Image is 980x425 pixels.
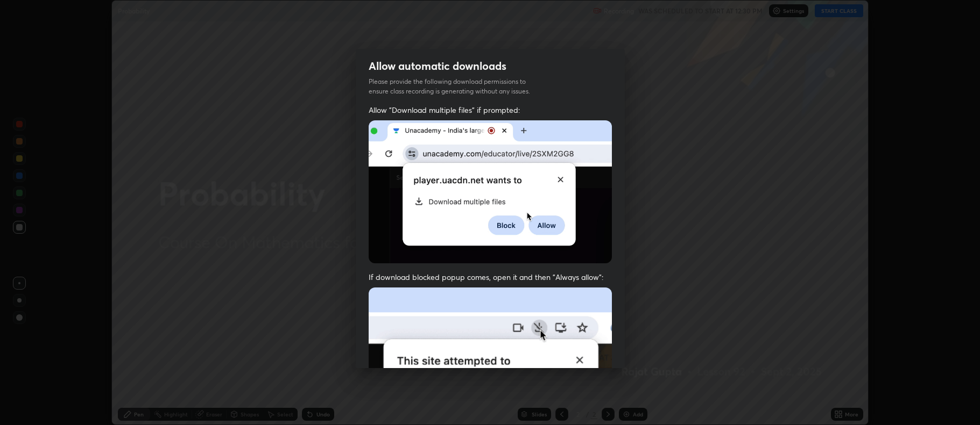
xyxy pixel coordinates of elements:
[369,120,612,264] img: downloads-permission-allow.gif
[369,272,612,282] span: If download blocked popup comes, open it and then "Always allow":
[369,59,506,73] h2: Allow automatic downloads
[369,105,612,115] span: Allow "Download multiple files" if prompted:
[369,77,543,96] p: Please provide the following download permissions to ensure class recording is generating without...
